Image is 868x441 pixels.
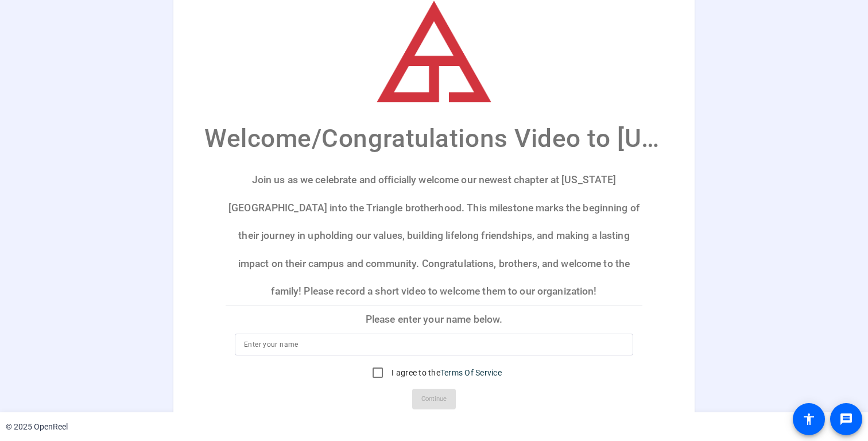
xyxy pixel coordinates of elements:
input: Enter your name [244,338,624,351]
a: Terms Of Service [440,368,502,377]
mat-icon: accessibility [802,412,816,426]
mat-icon: message [839,412,853,426]
label: I agree to the [389,367,502,378]
div: © 2025 OpenReel [6,421,68,433]
img: company-logo [377,1,491,102]
p: Please enter your name below. [226,306,642,334]
p: Welcome/Congratulations Video to [US_STATE][GEOGRAPHIC_DATA] [204,119,664,157]
p: Join us as we celebrate and officially welcome our newest chapter at [US_STATE][GEOGRAPHIC_DATA] ... [226,166,642,305]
